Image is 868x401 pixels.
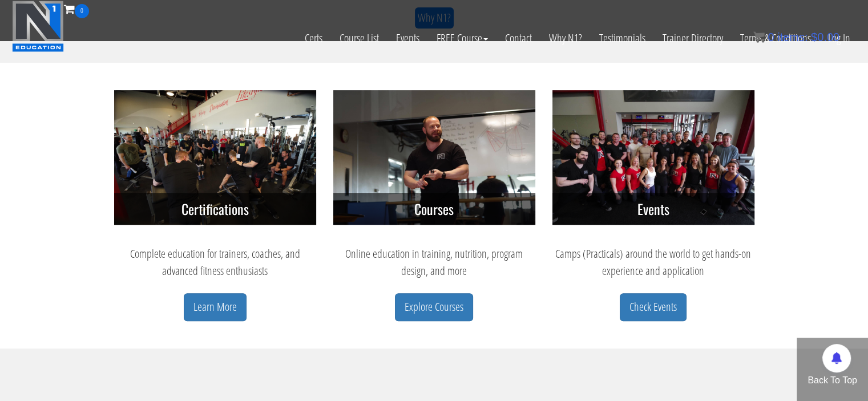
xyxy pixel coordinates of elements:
[184,293,247,321] a: Learn More
[428,18,496,58] a: FREE Course
[333,90,535,225] img: n1-courses
[395,293,473,321] a: Explore Courses
[387,18,428,58] a: Events
[333,193,535,225] h3: Courses
[591,18,654,58] a: Testimonials
[811,31,839,43] bdi: 0.00
[64,1,89,17] a: 0
[540,18,591,58] a: Why N1?
[552,90,754,225] img: n1-events
[654,18,732,58] a: Trainer Directory
[811,31,817,43] span: $
[620,293,687,321] a: Check Events
[114,193,316,225] h3: Certifications
[12,1,64,52] img: n1-education
[552,245,754,280] p: Camps (Practicals) around the world to get hands-on experience and application
[753,31,765,43] img: icon11.png
[114,245,316,280] p: Complete education for trainers, coaches, and advanced fitness enthusiasts
[732,18,819,58] a: Terms & Conditions
[296,18,331,58] a: Certs
[753,31,839,43] a: 0 items: $0.00
[75,4,89,18] span: 0
[496,18,540,58] a: Contact
[114,90,316,225] img: n1-certifications
[819,18,859,58] a: Log In
[552,193,754,225] h3: Events
[768,31,774,43] span: 0
[777,31,808,43] span: items:
[331,18,387,58] a: Course List
[333,245,535,280] p: Online education in training, nutrition, program design, and more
